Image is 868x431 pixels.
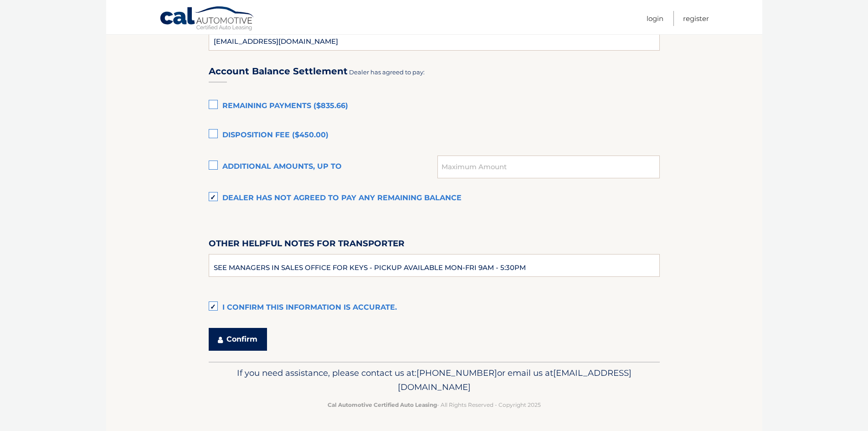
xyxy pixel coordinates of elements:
label: Disposition Fee ($450.00) [209,126,660,145]
label: I confirm this information is accurate. [209,299,660,317]
label: Dealer has not agreed to pay any remaining balance [209,189,660,208]
a: Register [683,11,709,26]
input: Maximum Amount [437,156,659,178]
strong: Cal Automotive Certified Auto Leasing [328,401,437,408]
a: Login [647,11,663,26]
span: Dealer has agreed to pay: [349,68,425,76]
p: If you need assistance, please contact us at: or email us at [215,366,654,395]
label: Additional amounts, up to [209,158,438,176]
label: Other helpful notes for transporter [209,237,405,254]
a: Cal Automotive [159,6,255,32]
p: - All Rights Reserved - Copyright 2025 [215,400,654,410]
span: [PHONE_NUMBER] [416,368,497,378]
label: Remaining Payments ($835.66) [209,97,660,115]
h3: Account Balance Settlement [209,66,348,77]
button: Confirm [209,328,267,351]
